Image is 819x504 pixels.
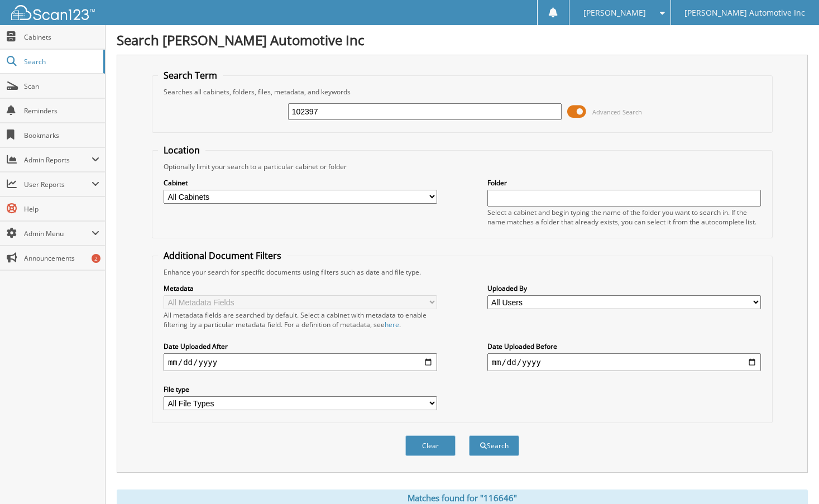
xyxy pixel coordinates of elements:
[164,342,438,351] label: Date Uploaded After
[24,155,92,165] span: Admin Reports
[117,31,808,49] h1: Search [PERSON_NAME] Automotive Inc
[487,178,761,188] label: Folder
[158,87,767,97] div: Searches all cabinets, folders, files, metadata, and keywords
[592,108,642,116] span: Advanced Search
[158,267,767,277] div: Enhance your search for specific documents using filters such as date and file type.
[487,353,761,371] input: end
[92,254,100,263] div: 2
[763,450,819,504] iframe: Chat Widget
[469,435,519,456] button: Search
[158,69,223,81] legend: Search Term
[164,385,438,394] label: File type
[24,32,99,42] span: Cabinets
[24,106,99,116] span: Reminders
[24,81,99,91] span: Scan
[158,144,205,156] legend: Location
[684,9,805,16] span: [PERSON_NAME] Automotive Inc
[24,253,99,263] span: Announcements
[385,320,399,329] a: here
[24,204,99,214] span: Help
[11,5,95,20] img: scan123-logo-white.svg
[164,178,438,188] label: Cabinet
[24,57,98,66] span: Search
[164,353,438,371] input: start
[164,284,438,293] label: Metadata
[164,310,438,329] div: All metadata fields are searched by default. Select a cabinet with metadata to enable filtering b...
[405,435,456,456] button: Clear
[487,208,761,227] div: Select a cabinet and begin typing the name of the folder you want to search in. If the name match...
[24,131,99,140] span: Bookmarks
[24,180,92,189] span: User Reports
[583,9,646,16] span: [PERSON_NAME]
[24,229,92,238] span: Admin Menu
[158,249,287,262] legend: Additional Document Filters
[487,284,761,293] label: Uploaded By
[158,162,767,171] div: Optionally limit your search to a particular cabinet or folder
[487,342,761,351] label: Date Uploaded Before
